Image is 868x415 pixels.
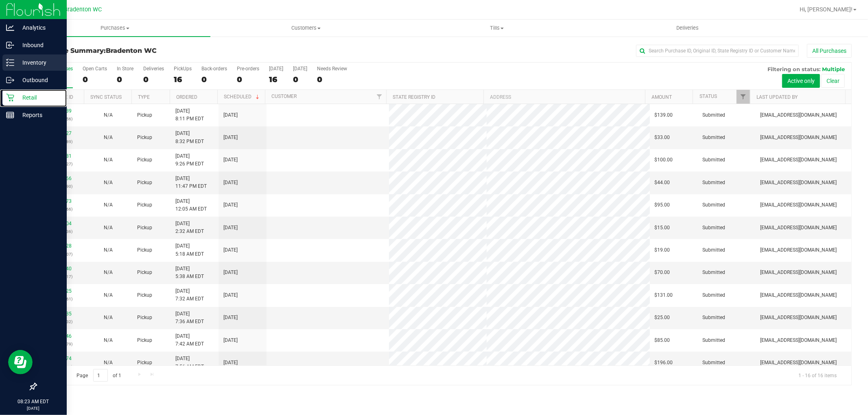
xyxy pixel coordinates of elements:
span: Bradenton WC [64,6,102,13]
a: 11859904 [49,221,72,226]
p: Retail [14,93,63,102]
span: [DATE] 12:05 AM EDT [175,198,207,213]
span: Pickup [137,111,152,119]
div: In Store [117,66,133,72]
span: Submitted [703,156,726,164]
inline-svg: Reports [6,111,14,119]
div: 16 [269,75,283,84]
span: Purchases [20,24,210,32]
span: Filtering on status: [767,66,820,72]
span: [DATE] 7:42 AM EDT [175,332,204,348]
h3: Purchase Summary: [36,47,308,54]
button: N/A [104,224,113,232]
span: $95.00 [655,201,670,209]
span: Not Applicable [104,180,113,185]
span: [EMAIL_ADDRESS][DOMAIN_NAME] [760,224,837,232]
span: Submitted [703,291,726,299]
button: N/A [104,337,113,344]
span: $139.00 [655,111,673,119]
a: 11859940 [49,266,72,272]
div: 0 [317,75,347,84]
a: Last Updated By [756,94,798,100]
span: Not Applicable [104,315,113,320]
span: [EMAIL_ADDRESS][DOMAIN_NAME] [760,156,837,164]
span: [DATE] [223,156,238,164]
span: $19.00 [655,246,670,254]
div: 0 [143,75,164,84]
span: $15.00 [655,224,670,232]
div: Deliveries [143,66,164,72]
p: Inventory [14,58,63,67]
span: Customers [211,24,401,32]
a: Purchases [20,20,210,37]
a: Customer [271,93,297,99]
span: [DATE] [223,134,238,141]
a: 11860035 [49,311,72,317]
span: [DATE] [223,269,238,276]
span: 1 - 16 of 16 items [792,369,843,381]
a: 11859781 [49,153,72,159]
span: Submitted [703,269,726,276]
button: N/A [104,179,113,187]
a: Amount [652,94,672,100]
span: Pickup [137,291,152,299]
button: N/A [104,156,113,164]
div: [DATE] [269,66,283,72]
a: Tills [401,20,592,37]
span: Pickup [137,134,152,141]
input: 1 [93,369,108,382]
span: [DATE] [223,246,238,254]
span: [EMAIL_ADDRESS][DOMAIN_NAME] [760,291,837,299]
span: [DATE] 8:11 PM EDT [175,107,204,123]
p: [DATE] [4,405,63,411]
span: [DATE] [223,224,238,232]
span: Not Applicable [104,247,113,253]
span: $85.00 [655,337,670,344]
span: $25.00 [655,314,670,322]
span: Pickup [137,314,152,322]
span: Submitted [703,224,726,232]
button: All Purchases [807,44,852,58]
button: N/A [104,111,113,119]
inline-svg: Inventory [6,59,14,67]
span: [EMAIL_ADDRESS][DOMAIN_NAME] [760,179,837,187]
span: [DATE] [223,291,238,299]
input: Search Purchase ID, Original ID, State Registry ID or Customer Name... [636,45,799,57]
inline-svg: Outbound [6,76,14,84]
a: 11860074 [49,356,72,361]
div: 0 [201,75,227,84]
a: 11859727 [49,130,72,136]
div: 16 [174,75,192,84]
span: [DATE] [223,179,238,187]
span: Pickup [137,201,152,209]
span: [DATE] 7:32 AM EDT [175,287,204,303]
span: Not Applicable [104,225,113,230]
span: [DATE] 9:26 PM EDT [175,152,204,168]
a: Status [700,93,717,99]
a: Ordered [176,94,197,100]
th: Address [483,90,645,104]
span: Pickup [137,179,152,187]
span: [DATE] 5:18 AM EDT [175,242,204,258]
div: Pre-orders [237,66,259,72]
div: 0 [293,75,307,84]
span: Pickup [137,224,152,232]
span: Tills [402,24,592,32]
span: $44.00 [655,179,670,187]
span: Pickup [137,337,152,344]
a: 11860046 [49,333,72,339]
inline-svg: Inbound [6,41,14,49]
inline-svg: Retail [6,93,14,102]
a: Sync Status [90,94,122,100]
span: [EMAIL_ADDRESS][DOMAIN_NAME] [760,314,837,322]
span: Page of 1 [70,369,128,382]
span: [DATE] [223,359,238,367]
span: [DATE] [223,201,238,209]
div: 0 [83,75,107,84]
span: Multiple [822,66,845,72]
button: N/A [104,314,113,322]
inline-svg: Analytics [6,24,14,32]
span: [DATE] [223,337,238,344]
p: Inbound [14,40,63,50]
span: Not Applicable [104,292,113,298]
